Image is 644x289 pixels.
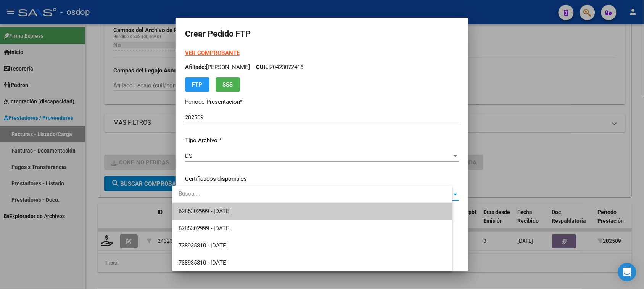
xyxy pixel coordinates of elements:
input: dropdown search [172,185,452,202]
span: 738935810 - [DATE] [179,242,228,249]
span: 738935810 - [DATE] [179,259,228,266]
span: 6285302999 - [DATE] [179,225,231,232]
span: 6285302999 - [DATE] [179,208,231,215]
div: Open Intercom Messenger [618,263,636,281]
